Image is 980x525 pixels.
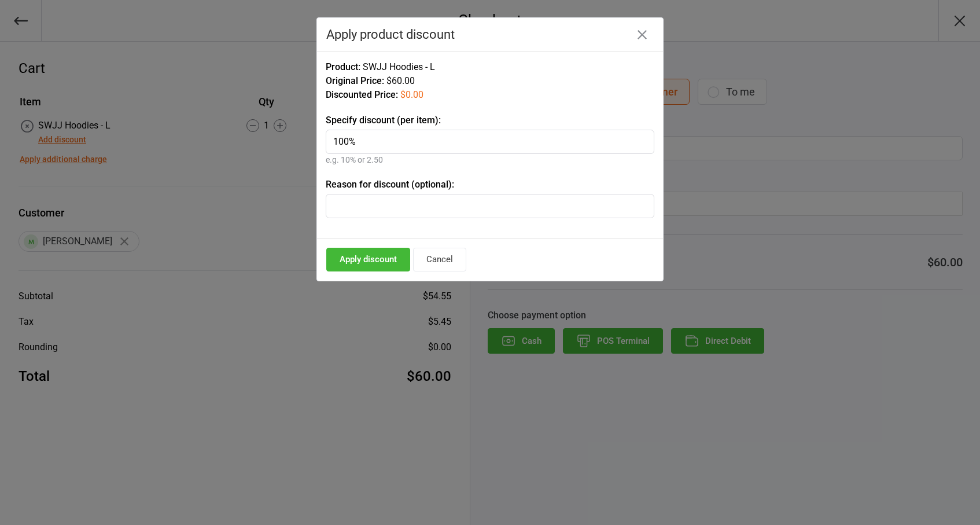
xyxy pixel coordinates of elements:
[326,74,654,88] div: $60.00
[326,154,654,166] div: e.g. 10% or 2.50
[326,27,654,42] div: Apply product discount
[326,113,654,127] label: Specify discount (per item):
[326,248,410,271] button: Apply discount
[326,61,360,72] span: Product:
[413,248,466,271] button: Cancel
[400,89,423,100] span: $0.00
[326,178,654,192] label: Reason for discount (optional):
[326,89,398,100] span: Discounted Price:
[326,75,384,86] span: Original Price:
[326,60,654,74] div: SWJJ Hoodies - L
